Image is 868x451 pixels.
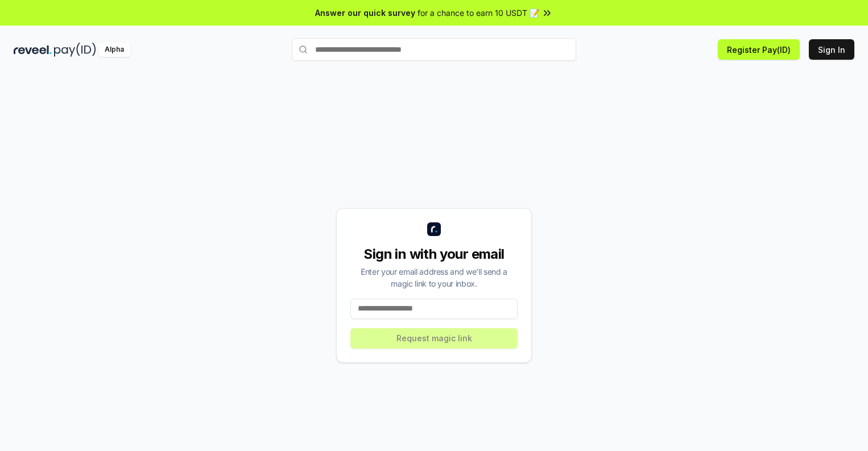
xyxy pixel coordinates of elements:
button: Sign In [809,39,854,60]
button: Register Pay(ID) [718,39,800,60]
span: Answer our quick survey [315,7,415,19]
div: Enter your email address and we’ll send a magic link to your inbox. [350,266,518,289]
img: logo_small [427,222,441,236]
img: pay_id [54,43,96,57]
span: for a chance to earn 10 USDT 📝 [418,7,539,19]
div: Sign in with your email [350,245,518,263]
img: reveel_dark [14,43,52,57]
div: Alpha [98,43,130,57]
